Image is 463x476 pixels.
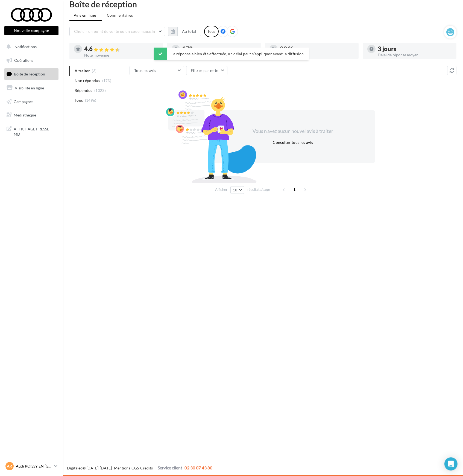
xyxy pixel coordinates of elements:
span: Non répondus [75,78,100,83]
a: Crédits [140,466,153,470]
div: 3 jours [378,46,452,52]
span: résultats/page [247,187,270,192]
span: Répondus [75,88,92,93]
div: 4.6 [84,46,159,52]
button: Au total [177,27,201,36]
a: Médiathèque [3,109,60,121]
span: Choisir un point de vente ou un code magasin [74,29,155,34]
span: (173) [102,78,112,83]
div: Vous n'avez aucun nouvel avis à traiter [246,128,340,135]
p: Audi ROISSY EN [GEOGRAPHIC_DATA] [16,463,52,469]
a: AFFICHAGE PRESSE MD [3,123,60,139]
span: 02 30 07 43 80 [184,465,212,470]
a: Visibilité en ligne [3,82,60,94]
div: Tous [204,26,219,37]
span: AR [7,463,12,469]
a: Opérations [3,55,60,66]
div: 170 [182,46,256,52]
button: Filtrer par note [186,66,227,75]
a: Mentions [114,466,130,470]
div: Taux de réponse [280,53,354,57]
a: Campagnes [3,96,60,107]
span: Médiathèque [14,113,36,117]
button: 10 [230,186,244,194]
span: Boîte de réception [14,72,45,76]
a: CGS [131,466,139,470]
a: Digitaleo [67,466,83,470]
span: © [DATE]-[DATE] - - - [67,466,212,470]
button: Nouvelle campagne [4,26,58,35]
span: Commentaires [107,13,133,18]
span: 1 [290,185,299,194]
a: Boîte de réception [3,68,60,80]
button: Choisir un point de vente ou un code magasin [69,27,165,36]
div: La réponse a bien été effectuée, un délai peut s’appliquer avant la diffusion. [154,48,309,60]
span: AFFICHAGE PRESSE MD [14,125,56,137]
span: Tous [75,98,83,103]
span: Tous les avis [134,68,156,73]
div: Délai de réponse moyen [378,53,452,57]
button: Au total [168,27,201,36]
span: (1496) [85,98,96,103]
span: 10 [233,188,238,192]
span: (1323) [94,88,106,93]
span: Afficher [215,187,227,192]
span: Opérations [14,58,33,63]
div: 89 % [280,46,354,52]
div: Open Intercom Messenger [444,457,458,471]
button: Consulter tous les avis [271,139,315,146]
button: Tous les avis [130,66,184,75]
div: Note moyenne [84,53,159,57]
span: Visibilité en ligne [15,86,44,90]
a: AR Audi ROISSY EN [GEOGRAPHIC_DATA] [4,461,58,471]
span: Campagnes [14,99,33,104]
button: Notifications [3,41,57,52]
span: Service client [158,465,182,470]
span: Notifications [14,44,37,49]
